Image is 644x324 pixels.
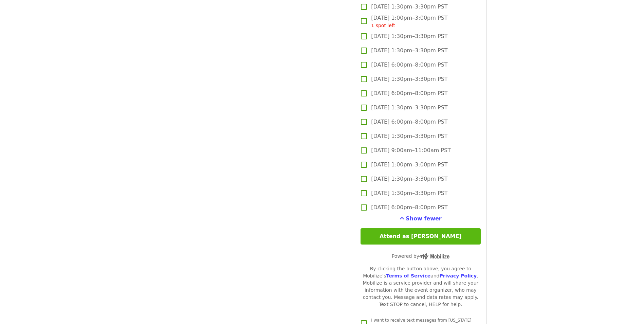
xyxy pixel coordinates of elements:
[371,118,447,126] span: [DATE] 6:00pm–8:00pm PST
[371,146,451,155] span: [DATE] 9:00am–11:00am PST
[371,61,447,69] span: [DATE] 6:00pm–8:00pm PST
[419,253,449,259] img: Powered by Mobilize
[400,215,442,223] button: See more timeslots
[371,75,447,83] span: [DATE] 1:30pm–3:30pm PST
[386,273,430,278] a: Terms of Service
[371,47,447,55] span: [DATE] 1:30pm–3:30pm PST
[371,189,447,197] span: [DATE] 1:30pm–3:30pm PST
[371,23,395,28] span: 1 spot left
[371,132,447,140] span: [DATE] 1:30pm–3:30pm PST
[392,253,449,259] span: Powered by
[371,161,447,169] span: [DATE] 1:00pm–3:00pm PST
[371,104,447,112] span: [DATE] 1:30pm–3:30pm PST
[371,89,447,97] span: [DATE] 6:00pm–8:00pm PST
[371,14,447,29] span: [DATE] 1:00pm–3:00pm PST
[371,175,447,183] span: [DATE] 1:30pm–3:30pm PST
[361,265,480,308] div: By clicking the button above, you agree to Mobilize's and . Mobilize is a service provider and wi...
[406,215,442,222] span: Show fewer
[439,273,477,278] a: Privacy Policy
[371,3,447,11] span: [DATE] 1:30pm–3:30pm PST
[371,203,447,212] span: [DATE] 6:00pm–8:00pm PST
[371,32,447,40] span: [DATE] 1:30pm–3:30pm PST
[361,228,480,245] button: Attend as [PERSON_NAME]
